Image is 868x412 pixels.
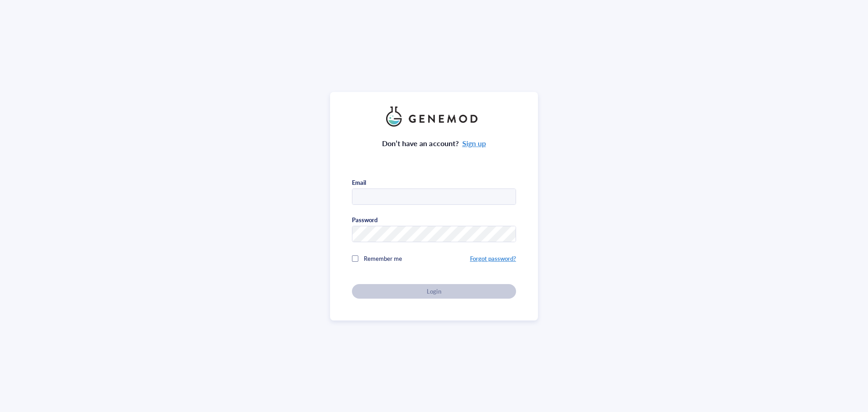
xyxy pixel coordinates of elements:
[382,137,486,149] div: Don’t have an account?
[364,254,402,263] span: Remember me
[470,254,516,263] a: Forgot password?
[462,138,486,148] a: Sign up
[386,107,482,127] img: genemod_logo_light-BcqUzbGq.png
[352,178,366,187] div: Email
[352,216,377,224] div: Password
